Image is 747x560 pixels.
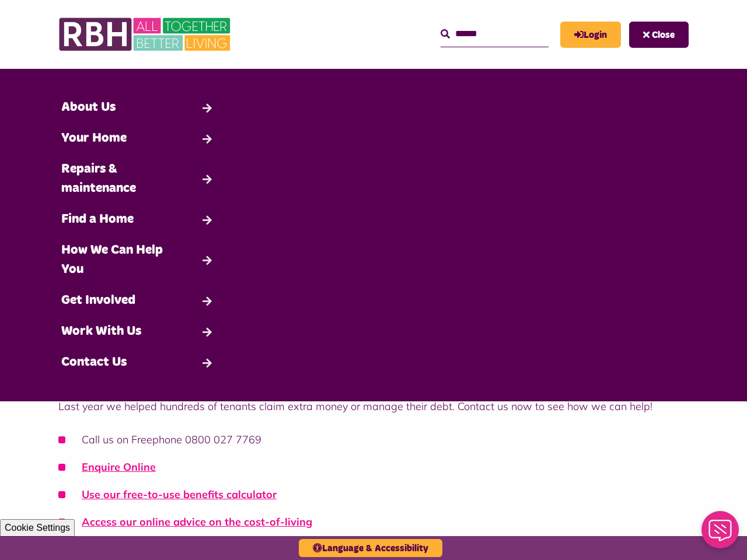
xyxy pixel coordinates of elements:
[82,515,312,528] a: Access our online advice on the cost-of-living
[629,22,689,48] button: Navigation
[82,460,156,474] a: Enquire Online - open in a new tab
[652,30,675,40] span: Close
[560,22,621,48] a: MyRBH
[58,398,689,414] p: Last year we helped hundreds of tenants claim extra money or manage their debt. Contact us now to...
[694,508,747,560] iframe: Netcall Web Assistant for live chat
[55,316,221,347] a: Work With Us
[55,123,221,154] a: Your Home
[55,154,221,204] a: Repairs & maintenance
[58,12,233,57] img: RBH
[55,285,221,316] a: Get Involved
[55,204,221,235] a: Find a Home
[82,488,277,501] a: Use our free-to-use benefits calculator - open in a new tab
[58,432,689,447] li: Call us on Freephone 0800 027 7769
[299,539,442,557] button: Language & Accessibility
[55,92,221,123] a: About Us
[55,235,221,285] a: How We Can Help You
[441,22,549,47] input: Search
[55,347,221,378] a: Contact Us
